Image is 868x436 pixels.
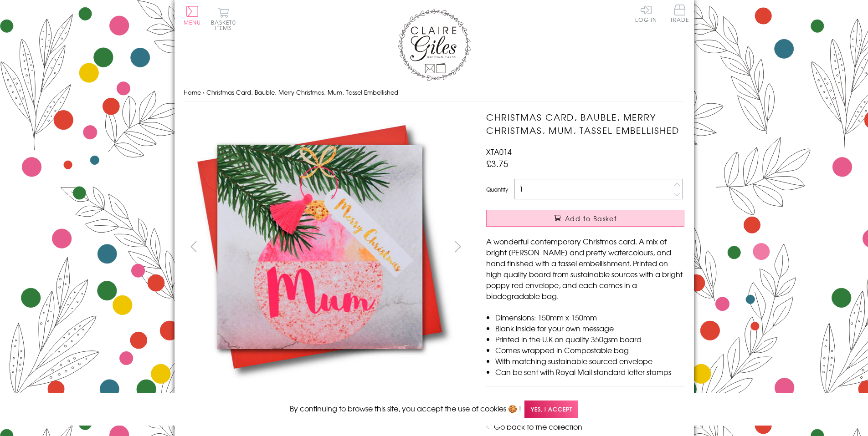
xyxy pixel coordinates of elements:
[486,111,684,137] h1: Christmas Card, Bauble, Merry Christmas, Mum, Tassel Embellished
[486,236,684,301] p: A wonderful contemporary Christmas card. A mix of bright [PERSON_NAME] and pretty watercolours, a...
[183,111,457,383] img: Christmas Card, Bauble, Merry Christmas, Mum, Tassel Embellished
[486,210,684,227] button: Add to Basket
[495,312,684,323] li: Dimensions: 150mm x 150mm
[486,146,512,157] span: XTA014
[215,18,236,32] span: 0 items
[447,236,468,257] button: next
[495,334,684,345] li: Printed in the U.K on quality 350gsm board
[206,88,398,96] span: Christmas Card, Bauble, Merry Christmas, Mum, Tassel Embellished
[184,18,201,26] span: Menu
[495,345,684,355] li: Comes wrapped in Compostable bag
[565,214,617,223] span: Add to Basket
[184,236,204,257] button: prev
[495,366,684,377] li: Can be sent with Royal Mail standard letter stamps
[495,323,684,334] li: Blank inside for your own message
[184,6,201,25] button: Menu
[524,401,578,418] span: Yes, I accept
[486,157,508,170] span: £3.75
[495,355,684,366] li: With matching sustainable sourced envelope
[203,88,205,96] span: ›
[670,5,689,24] a: Trade
[468,111,741,384] img: Christmas Card, Bauble, Merry Christmas, Mum, Tassel Embellished
[398,9,471,81] img: Claire Giles Greetings Cards
[670,5,689,22] span: Trade
[635,5,657,22] a: Log In
[184,88,201,96] a: Home
[184,83,685,102] nav: breadcrumbs
[494,421,582,432] a: Go back to the collection
[486,185,508,193] label: Quantity
[211,7,236,30] button: Basket0 items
